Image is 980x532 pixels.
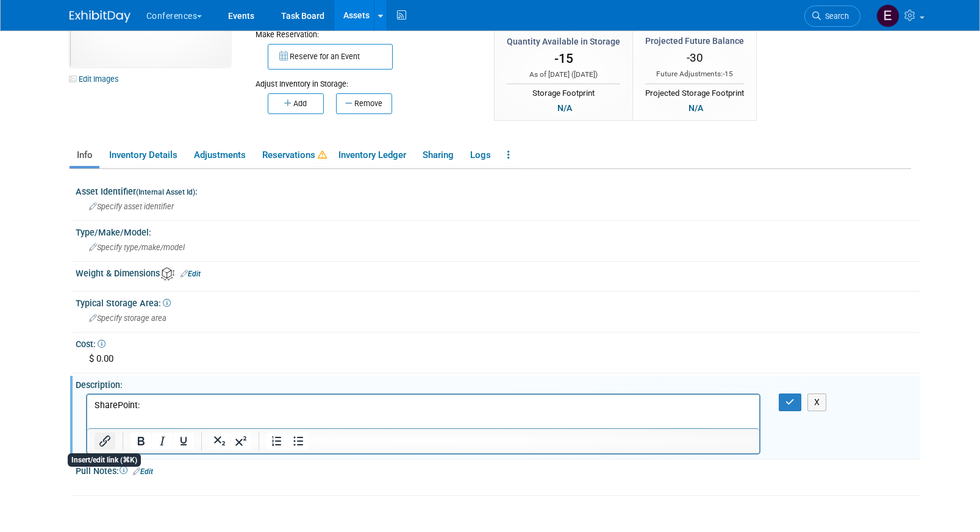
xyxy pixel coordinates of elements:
div: N/A [554,101,576,115]
button: Superscript [231,433,251,450]
img: Erin Anderson [876,4,900,27]
div: Projected Storage Footprint [645,84,744,99]
button: Add [268,93,324,114]
button: Underline [173,433,194,450]
iframe: Rich Text Area [87,395,760,428]
div: Storage Footprint [507,84,620,99]
button: Reserve for an Event [268,44,393,70]
div: Weight & Dimensions [76,264,920,281]
span: -15 [554,51,573,66]
a: Adjustments [187,145,252,166]
div: Adjust Inventory in Storage: [256,70,476,90]
span: Search [821,12,849,21]
div: Pull Notes: [76,462,920,478]
div: Quantity Available in Storage [507,35,620,48]
div: Asset Identifier : [76,182,920,198]
a: Inventory Details [102,145,184,166]
button: Bullet list [288,433,309,450]
div: Description: [76,376,920,391]
button: Italic [152,433,173,450]
a: Edit Images [70,71,124,87]
a: Reservations [255,145,329,166]
button: Numbered list [266,433,287,450]
img: Asset Weight and Dimensions [161,267,174,281]
a: Logs [463,145,498,166]
span: -15 [723,70,733,78]
a: Info [70,145,99,166]
a: Edit [133,467,153,476]
button: Bold [131,433,151,450]
a: Sharing [415,145,460,166]
a: Inventory Ledger [331,145,413,166]
a: Search [804,5,860,27]
div: $ 0.00 [85,350,911,368]
div: Future Adjustments: [645,69,744,79]
div: Cost: [76,335,920,350]
div: As of [DATE] ( ) [507,70,620,80]
button: Insert/edit link [95,433,115,450]
span: [DATE] [574,70,595,79]
button: Subscript [209,433,230,450]
span: Specify storage area [89,314,166,323]
div: Projected Future Balance [645,35,744,47]
div: Make Reservation: [256,28,476,40]
small: (Internal Asset Id) [136,188,195,196]
span: Specify type/make/model [89,243,185,252]
button: X [807,394,827,411]
a: Edit [181,270,201,278]
button: Remove [336,93,392,114]
span: Specify asset identifier [89,202,174,211]
div: Type/Make/Model: [76,223,920,239]
div: N/A [685,101,707,115]
span: -30 [687,51,703,65]
span: Typical Storage Area: [76,298,171,308]
img: ExhibitDay [70,10,131,23]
